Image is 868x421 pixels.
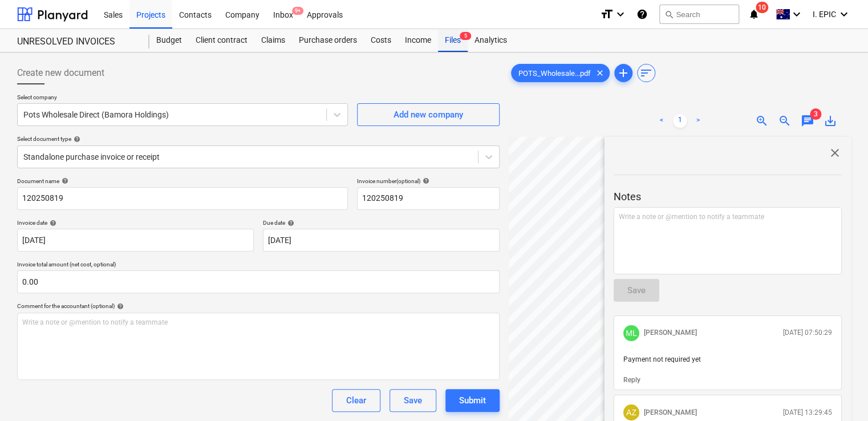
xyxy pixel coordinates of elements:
span: zoom_in [755,114,769,128]
span: zoom_out [778,114,792,128]
a: Income [398,29,438,52]
span: 3 [810,108,821,120]
i: Knowledge base [636,7,648,21]
div: Document name [17,177,348,185]
span: ML [626,329,636,338]
div: Due date [263,219,500,226]
div: Submit [459,393,486,408]
a: Page 1 is your current page [673,114,687,128]
span: Create new document [17,66,104,80]
span: add [616,66,630,80]
p: [PERSON_NAME] [644,328,697,338]
a: Budget [149,29,189,52]
div: Comment for the accountant (optional) [17,302,500,310]
span: search [664,10,674,19]
a: Previous page [655,114,668,128]
i: keyboard_arrow_down [837,7,851,21]
button: Add new company [357,103,500,126]
span: 10 [756,2,768,13]
a: Analytics [468,29,514,52]
div: Invoice date [17,219,254,226]
i: keyboard_arrow_down [614,7,627,21]
p: [DATE] 07:50:29 [783,328,832,338]
div: Select document type [17,135,500,143]
span: close [828,146,842,160]
a: Costs [364,29,398,52]
span: 9+ [292,7,303,15]
p: Select company [17,94,348,103]
iframe: Chat Widget [811,366,868,421]
i: format_size [600,7,614,21]
span: help [71,136,80,143]
span: sort [639,66,653,80]
p: Notes [614,190,842,204]
span: help [59,177,68,184]
span: clear [593,66,607,80]
div: Invoice number (optional) [357,177,500,185]
span: help [47,220,56,226]
button: Reply [623,375,640,385]
i: notifications [748,7,760,21]
button: Clear [332,389,380,412]
div: Matt Lebon [623,325,639,341]
span: POTS_Wholesale...pdf [512,69,598,78]
a: Next page [691,114,705,128]
button: Search [659,5,739,24]
div: Add new company [394,107,463,122]
div: POTS_Wholesale...pdf [511,64,610,82]
a: Purchase orders [292,29,364,52]
span: Payment not required yet [623,355,701,363]
input: Invoice date not specified [17,229,254,252]
div: Files [438,29,468,52]
p: Invoice total amount (net cost, optional) [17,261,500,270]
span: AZ [626,408,636,417]
span: help [285,220,294,226]
p: [DATE] 13:29:45 [783,408,832,418]
input: Document name [17,187,348,210]
span: help [115,303,124,310]
p: [PERSON_NAME] [644,408,697,418]
input: Due date not specified [263,229,500,252]
a: Claims [254,29,292,52]
div: Save [404,393,422,408]
span: 5 [460,32,471,40]
button: Submit [445,389,500,412]
div: Andrew Zheng [623,404,639,420]
a: Files5 [438,29,468,52]
span: chat [801,114,814,128]
div: Clear [346,393,366,408]
input: Invoice total amount (net cost, optional) [17,270,500,293]
span: help [420,177,429,184]
i: keyboard_arrow_down [790,7,804,21]
button: Save [390,389,436,412]
span: I. EPIC [813,10,836,19]
span: save_alt [824,114,837,128]
div: UNRESOLVED INVOICES [17,36,136,48]
a: Client contract [189,29,254,52]
input: Invoice number [357,187,500,210]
